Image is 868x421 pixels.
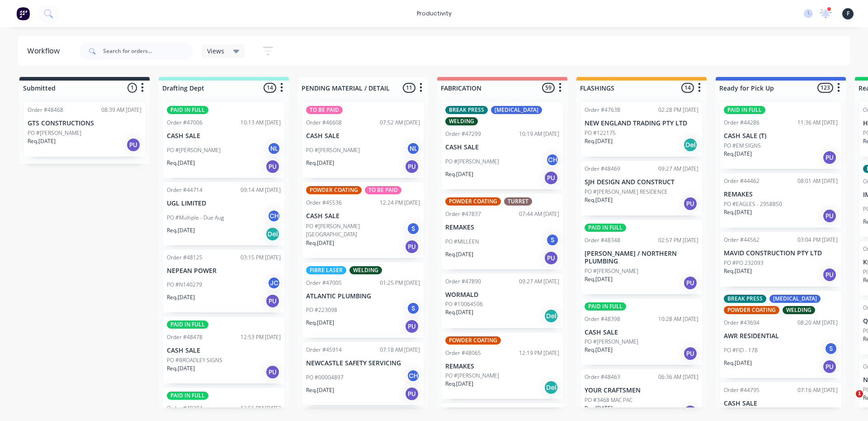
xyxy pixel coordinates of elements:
[724,142,761,150] p: PO #EM SIGNS
[585,224,626,232] div: PAID IN FULL
[306,119,342,127] div: Order #46608
[445,349,481,357] div: Order #48065
[101,106,142,114] div: 08:39 AM [DATE]
[306,132,420,140] p: CASH SALE
[544,251,558,265] div: PU
[581,220,702,294] div: PAID IN FULLOrder #4834802:57 PM [DATE][PERSON_NAME] / NORTHERN PLUMBINGPO #[PERSON_NAME]Req.[DAT...
[585,315,620,323] div: Order #48398
[167,364,195,373] p: Req. [DATE]
[822,359,837,374] div: PU
[837,390,859,412] iframe: Intercom live chat
[822,150,837,165] div: PU
[683,346,698,361] div: PU
[27,46,64,57] div: Workflow
[445,224,559,231] p: REMAKES
[265,365,280,379] div: PU
[167,281,202,289] p: PO #N140279
[585,329,698,336] p: CASH SALE
[380,346,420,354] div: 07:18 AM [DATE]
[724,119,759,127] div: Order #44286
[445,130,481,138] div: Order #47299
[167,267,281,275] p: NEPEAN POWER
[445,407,481,415] div: Order #47482
[585,267,638,275] p: PO #[PERSON_NAME]
[445,300,483,308] p: PO #10064506
[585,338,638,346] p: PO #[PERSON_NAME]
[265,227,280,241] div: Del
[797,177,838,185] div: 08:01 AM [DATE]
[207,46,224,56] span: Views
[442,194,563,269] div: POWDER COATINGTURRETOrder #4783707:44 AM [DATE]REMAKESPO #MILLEENSReq.[DATE]PU
[544,171,558,185] div: PU
[445,170,473,178] p: Req. [DATE]
[683,138,698,152] div: Del
[445,106,488,114] div: BREAK PRESS
[163,102,284,178] div: PAID IN FULLOrder #4700610:13 AM [DATE]CASH SALEPO #[PERSON_NAME]NLReq.[DATE]PU
[406,142,420,155] div: NL
[406,301,420,315] div: S
[797,119,838,127] div: 11:36 AM [DATE]
[306,222,406,239] p: PO #[PERSON_NAME][GEOGRAPHIC_DATA]
[306,306,337,314] p: PO #223098
[769,295,821,303] div: [MEDICAL_DATA]
[163,182,284,245] div: Order #4471409:14 AM [DATE]UGL LIMITEDPO #Multiple - Due AugCHReq.[DATE]Del
[306,319,334,327] p: Req. [DATE]
[491,106,542,114] div: [MEDICAL_DATA]
[445,291,559,299] p: WORMALD
[442,102,563,189] div: BREAK PRESS[MEDICAL_DATA]WELDINGOrder #4729910:19 AM [DATE]CASH SALEPO #[PERSON_NAME]CHReq.[DATE]PU
[167,186,203,194] div: Order #44714
[167,321,208,329] div: PAID IN FULL
[519,407,559,415] div: 02:44 PM [DATE]
[167,347,281,354] p: CASH SALE
[445,197,501,206] div: POWDER COATING
[824,342,838,355] div: S
[585,404,613,412] p: Req. [DATE]
[167,404,203,412] div: Order #48384
[724,332,838,340] p: AWR RESIDENTIAL
[724,295,766,303] div: BREAK PRESS
[445,250,473,258] p: Req. [DATE]
[163,317,284,383] div: PAID IN FULLOrder #4847812:53 PM [DATE]CASH SALEPO #BROADLEY SIGNSReq.[DATE]PU
[16,7,30,20] img: Factory
[167,333,203,341] div: Order #48478
[585,250,698,265] p: [PERSON_NAME] / NORTHERN PLUMBING
[306,359,420,367] p: NEWCASTLE SAFETY SERVICING
[306,373,344,382] p: PO #00004897
[167,392,208,400] div: PAID IN FULL
[797,319,838,327] div: 08:20 AM [DATE]
[302,102,424,178] div: TO BE PAIDOrder #4660807:52 AM [DATE]CASH SALEPO #[PERSON_NAME]NLReq.[DATE]PU
[302,182,424,258] div: POWDER COATINGTO BE PAIDOrder #4553612:24 PM [DATE]CASH SALEPO #[PERSON_NAME][GEOGRAPHIC_DATA]SRe...
[306,292,420,300] p: ATLANTIC PLUMBING
[445,210,481,218] div: Order #47837
[442,274,563,328] div: Order #4789009:27 AM [DATE]WORMALDPO #10064506Req.[DATE]Del
[856,390,863,397] span: 1
[241,119,281,127] div: 10:13 AM [DATE]
[445,363,559,370] p: REMAKES
[585,302,626,311] div: PAID IN FULL
[658,373,698,381] div: 06:36 AM [DATE]
[724,132,838,140] p: CASH SALE (T)
[585,137,613,145] p: Req. [DATE]
[724,200,782,208] p: PO #EAGLES - 2958850
[585,188,668,196] p: PO #[PERSON_NAME] RESIDENCE
[241,333,281,341] div: 12:53 PM [DATE]
[241,404,281,412] div: 12:56 PM [DATE]
[585,346,613,354] p: Req. [DATE]
[306,199,342,207] div: Order #45536
[167,106,208,114] div: PAID IN FULL
[302,263,424,338] div: FIBRE LASERWELDINGOrder #4700501:25 PM [DATE]ATLANTIC PLUMBINGPO #223098SReq.[DATE]PU
[306,106,343,114] div: TO BE PAID
[585,196,613,204] p: Req. [DATE]
[724,236,759,244] div: Order #44562
[544,309,558,323] div: Del
[24,102,145,157] div: Order #4846808:39 AM [DATE]GTS CONSTRUCTIONSPO #[PERSON_NAME]Req.[DATE]PU
[519,130,559,138] div: 10:19 AM [DATE]
[267,276,281,290] div: JC
[442,333,563,399] div: POWDER COATINGOrder #4806512:19 PM [DATE]REMAKESPO #[PERSON_NAME]Req.[DATE]Del
[847,10,849,18] span: F
[724,208,752,216] p: Req. [DATE]
[683,405,698,419] div: PU
[265,159,280,174] div: PU
[306,279,342,287] div: Order #47005
[405,319,419,334] div: PU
